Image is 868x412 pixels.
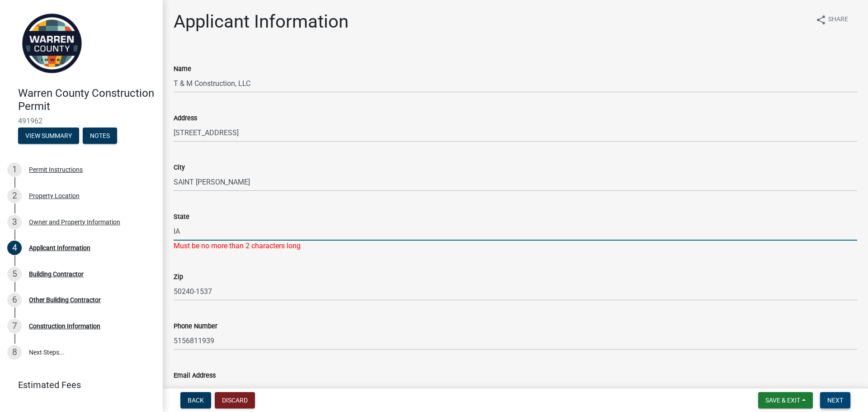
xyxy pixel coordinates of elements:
div: 8 [7,345,22,360]
wm-modal-confirm: Notes [83,133,117,140]
i: share [816,14,826,25]
div: Permit Instructions [29,166,83,173]
div: Construction Information [29,323,100,329]
button: View Summary [18,128,79,144]
div: 7 [7,319,22,333]
div: 4 [7,241,22,255]
h1: Applicant Information [174,11,349,33]
wm-modal-confirm: Summary [18,133,79,140]
span: Save & Exit [765,397,800,404]
div: Property Location [29,193,80,199]
div: Must be no more than 2 characters long [174,241,857,251]
span: Next [827,397,843,404]
label: Zip [174,274,183,280]
label: Email Address [174,373,216,379]
button: Next [820,392,850,408]
span: Share [828,14,848,25]
div: 3 [7,215,22,229]
label: Phone Number [174,323,217,330]
button: Back [180,392,211,408]
button: Save & Exit [758,392,813,408]
a: Estimated Fees [7,376,148,394]
div: 1 [7,162,22,177]
div: Owner and Property Information [29,219,120,225]
span: Back [188,397,204,404]
label: City [174,165,185,171]
div: Applicant Information [29,245,90,251]
button: Discard [215,392,255,408]
label: Name [174,66,191,72]
div: 2 [7,189,22,203]
span: 491962 [18,117,145,125]
div: Other Building Contractor [29,297,101,303]
label: Address [174,115,197,122]
div: Building Contractor [29,271,84,277]
button: Notes [83,128,117,144]
button: shareShare [808,11,855,28]
div: 5 [7,267,22,281]
div: 6 [7,293,22,307]
h4: Warren County Construction Permit [18,87,156,113]
img: Warren County, Iowa [18,9,86,77]
label: State [174,214,189,220]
